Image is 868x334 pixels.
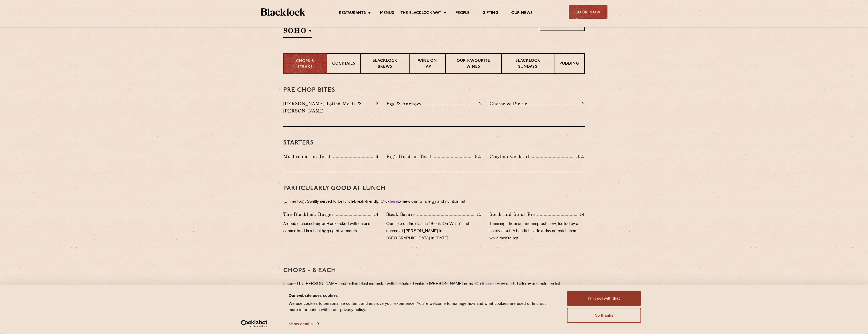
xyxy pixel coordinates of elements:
h2: SOHO [283,26,312,38]
p: Cocktails [332,61,355,67]
h3: Starters [283,140,585,146]
button: I'm cool with that [567,291,641,306]
a: Our News [511,11,533,16]
p: Mushrooms on Toast [283,153,333,160]
p: Inspired by [PERSON_NAME] and grilled blushing pink - with the help of vintage [PERSON_NAME] iron... [283,280,585,288]
p: 8.5 [472,153,482,160]
p: Steak and Stout Pie [489,211,537,218]
p: Steak Sarnie [386,211,417,218]
div: Our website uses cookies [289,292,555,298]
p: A double cheeseburger Blacklocked with onions caramelised in a healthy glug of vermouth. [283,221,379,235]
p: 2 [477,100,482,107]
p: Trimmings from our morning butchery, fuelled by a hearty stout. A handful made a day so catch the... [489,221,585,242]
a: here [390,200,398,204]
p: Wine on Tap [415,58,440,70]
p: 10.5 [573,153,585,160]
p: (Dinner too). Swiftly served to be lunch-break-friendly. Click to view our full allergy and nutri... [283,198,585,206]
p: Chops & Steaks [289,58,321,70]
img: BL_Textured_Logo-footer-cropped.svg [261,8,306,16]
p: Cheese & Pickle [489,100,530,107]
h3: PARTICULARLY GOOD AT LUNCH [283,185,585,192]
div: Book Now [569,5,607,19]
p: 14 [577,211,585,218]
p: Pudding [560,61,579,67]
p: Our take on the classic “Steak-On-White” first served at [PERSON_NAME] in [GEOGRAPHIC_DATA] in [D... [386,221,481,242]
p: Crayfish Cocktail [489,153,532,160]
a: Show details [289,320,319,328]
p: 15 [474,211,482,218]
a: People [456,11,470,16]
h3: Pre Chop Bites [283,87,585,94]
p: 8 [373,153,379,160]
a: Restaurants [339,11,366,16]
p: Blacklock Brews [366,58,404,70]
p: 2 [580,100,585,107]
p: Our favourite wines [451,58,496,70]
p: Blacklock Sundays [507,58,549,70]
p: [PERSON_NAME] Potted Meats & [PERSON_NAME] [283,100,373,115]
p: The Blacklock Burger [283,211,336,218]
a: Menus [380,11,394,16]
a: Gifting [483,11,498,16]
div: We use cookies to personalise content and improve your experience. You're welcome to manage how a... [289,300,555,313]
a: Usercentrics Cookiebot - opens in a new window [232,320,277,328]
a: here [485,282,492,286]
h3: Chops - 8 each [283,267,585,274]
p: Pig's Head on Toast [386,153,434,160]
button: No thanks [567,308,641,323]
p: 14 [371,211,379,218]
p: Egg & Anchovy [386,100,424,107]
p: 2 [373,100,379,107]
a: The Blacklock Way [400,11,441,16]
